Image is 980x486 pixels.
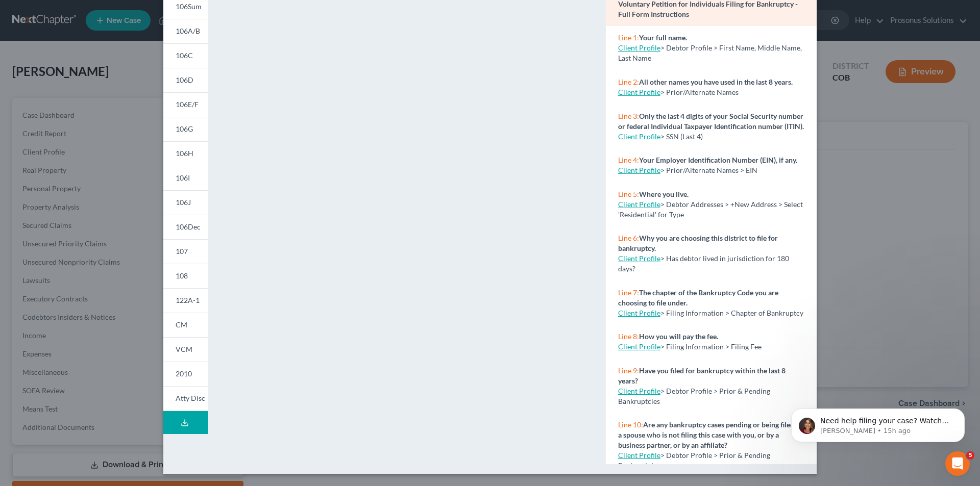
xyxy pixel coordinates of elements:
[163,19,208,43] a: 106A/B
[639,156,797,164] strong: Your Employer Identification Number (EIN), if any.
[618,78,639,86] span: Line 2:
[176,75,193,84] span: 106D
[618,112,639,120] span: Line 3:
[618,88,660,96] a: Client Profile
[176,27,200,35] span: 106A/B
[176,271,188,280] span: 108
[660,309,803,317] span: > Filing Information > Chapter of Bankruptcy
[639,190,689,198] strong: Where you live.
[176,124,193,133] span: 106G
[660,342,762,351] span: > Filing Information > Filing Fee
[618,288,639,297] span: Line 7:
[176,222,201,231] span: 106Dec
[660,132,703,141] span: > SSN (Last 4)
[618,366,786,385] strong: Have you filed for bankruptcy within the last 8 years?
[44,30,176,98] span: Need help filing your case? Watch this video! Still need help? Here are two articles with instruc...
[163,239,208,264] a: 107
[163,215,208,239] a: 106Dec
[618,254,789,273] span: > Has debtor lived in jurisdiction for 180 days?
[163,92,208,117] a: 106E/F
[618,254,660,263] a: Client Profile
[176,320,187,329] span: CM
[163,313,208,337] a: CM
[163,190,208,215] a: 106J
[618,309,660,317] a: Client Profile
[618,387,770,405] span: > Debtor Profile > Prior & Pending Bankruptcies
[176,296,200,304] span: 122A-1
[163,288,208,313] a: 122A-1
[660,166,757,174] span: > Prior/Alternate Names > EIN
[660,88,739,96] span: > Prior/Alternate Names
[163,362,208,386] a: 2010
[618,166,660,174] a: Client Profile
[176,369,192,378] span: 2010
[776,387,980,458] iframe: Intercom notifications message
[618,332,639,341] span: Line 8:
[44,39,176,48] p: Message from Katie, sent 15h ago
[618,366,639,375] span: Line 9:
[618,420,803,449] strong: Are any bankruptcy cases pending or being filed by a spouse who is not filing this case with you,...
[176,2,202,11] span: 106Sum
[618,43,802,62] span: > Debtor Profile > First Name, Middle Name, Last Name
[176,100,199,109] span: 106E/F
[176,198,191,207] span: 106J
[163,43,208,68] a: 106C
[163,264,208,288] a: 108
[639,78,793,86] strong: All other names you have used in the last 8 years.
[163,141,208,166] a: 106H
[163,166,208,190] a: 106I
[176,394,205,402] span: Atty Disc
[176,345,192,353] span: VCM
[163,117,208,141] a: 106G
[176,173,190,182] span: 106I
[618,200,803,219] span: > Debtor Addresses > +New Address > Select 'Residential' for Type
[618,156,639,164] span: Line 4:
[618,234,639,242] span: Line 6:
[163,68,208,92] a: 106D
[163,386,208,411] a: Atty Disc
[618,342,660,351] a: Client Profile
[618,234,778,252] strong: Why you are choosing this district to file for bankruptcy.
[618,420,643,429] span: Line 10:
[945,451,970,476] iframe: Intercom live chat
[163,337,208,362] a: VCM
[618,451,770,470] span: > Debtor Profile > Prior & Pending Bankruptcies
[176,51,193,60] span: 106C
[639,332,718,341] strong: How you will pay the fee.
[618,288,778,307] strong: The chapter of the Bankruptcy Code you are choosing to file under.
[618,451,660,459] a: Client Profile
[176,247,188,255] span: 107
[618,387,660,395] a: Client Profile
[618,200,660,209] a: Client Profile
[618,190,639,198] span: Line 5:
[966,451,974,459] span: 5
[639,33,687,42] strong: Your full name.
[618,112,804,131] strong: Only the last 4 digits of your Social Security number or federal Individual Taxpayer Identificati...
[618,33,639,42] span: Line 1:
[618,132,660,141] a: Client Profile
[618,43,660,52] a: Client Profile
[176,149,193,158] span: 106H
